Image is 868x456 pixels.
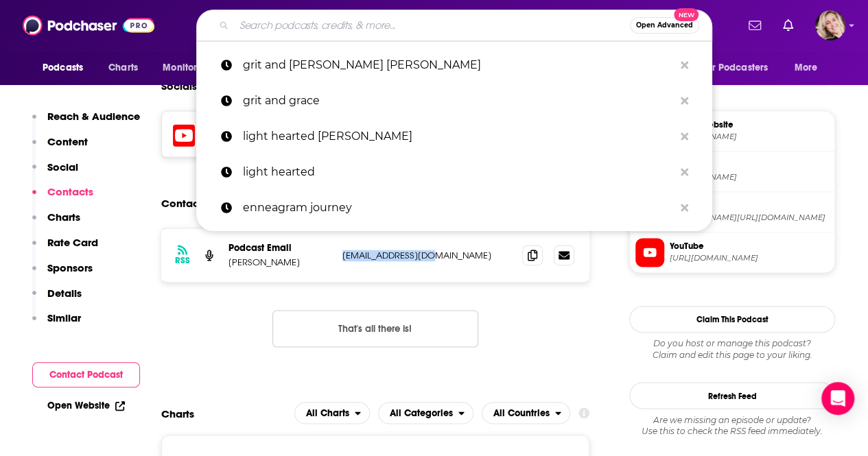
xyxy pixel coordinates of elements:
[815,10,845,40] img: User Profile
[674,8,699,21] span: New
[306,408,349,418] span: All Charts
[47,211,80,224] p: Charts
[196,10,712,41] div: Search podcasts, credits, & more...
[32,160,78,186] button: Social
[815,10,845,40] button: Show profile menu
[43,58,83,77] span: Podcasts
[670,200,829,212] span: Instagram
[815,10,845,40] span: Logged in as kkclayton
[670,172,829,182] span: anchor.fm
[33,55,101,81] button: open menu
[47,287,82,300] p: Details
[196,47,712,83] a: grit and [PERSON_NAME] [PERSON_NAME]
[272,310,478,347] button: Nothing here.
[629,382,835,409] button: Refresh Feed
[630,17,699,34] button: Open AdvancedNew
[243,83,674,119] p: grit and grace
[821,382,854,415] div: Open Intercom Messenger
[390,408,453,418] span: All Categories
[635,117,829,145] a: Official Website[DOMAIN_NAME]
[670,159,829,171] span: RSS Feed
[196,190,712,226] a: enneagram journey
[108,58,138,77] span: Charts
[294,402,370,424] h2: Platforms
[629,338,835,349] span: Do you host or manage this podcast?
[777,14,799,37] a: Show notifications dropdown
[228,242,331,254] p: Podcast Email
[635,197,829,226] a: Instagram[DOMAIN_NAME][URL][DOMAIN_NAME]
[47,110,140,123] p: Reach & Audience
[196,119,712,154] a: light hearted [PERSON_NAME]
[153,55,229,81] button: open menu
[47,400,125,411] a: Open Website
[493,408,550,418] span: All Countries
[32,261,93,287] button: Sponsors
[161,73,197,99] h2: Socials
[32,311,81,337] button: Similar
[99,55,146,81] a: Charts
[670,253,829,263] span: https://www.youtube.com/@GritandGracePodcastTX
[635,238,829,267] a: YouTube[URL][DOMAIN_NAME]
[32,185,93,211] button: Contacts
[629,338,835,360] div: Claim and edit this page to your liking.
[294,402,370,424] button: open menu
[32,362,140,387] button: Contact Podcast
[196,83,712,119] a: grit and grace
[243,119,674,154] p: light hearted britton
[47,311,81,324] p: Similar
[243,154,674,190] p: light hearted
[635,157,829,186] a: RSS Feed[DOMAIN_NAME]
[378,402,473,424] button: open menu
[629,414,835,436] div: Are we missing an episode or update? Use this to check the RSS feed immediately.
[482,402,570,424] h2: Countries
[670,132,829,142] span: gritgraceministrie.wixsite.com
[161,191,207,217] h2: Contacts
[175,255,190,266] h3: RSS
[196,154,712,190] a: light hearted
[47,236,98,249] p: Rate Card
[636,22,693,29] span: Open Advanced
[629,306,835,333] button: Claim This Podcast
[234,14,630,36] input: Search podcasts, credits, & more...
[32,135,88,160] button: Content
[161,407,194,420] h2: Charts
[32,110,140,135] button: Reach & Audience
[47,261,93,274] p: Sponsors
[23,12,154,38] img: Podchaser - Follow, Share and Rate Podcasts
[163,58,211,77] span: Monitoring
[795,58,818,77] span: More
[32,211,80,236] button: Charts
[785,55,835,81] button: open menu
[47,135,88,148] p: Content
[47,185,93,198] p: Contacts
[670,119,829,131] span: Official Website
[482,402,570,424] button: open menu
[702,58,768,77] span: For Podcasters
[243,47,674,83] p: grit and grace tonya burton
[342,250,511,261] p: [EMAIL_ADDRESS][DOMAIN_NAME]
[47,160,78,173] p: Social
[670,240,829,252] span: YouTube
[378,402,473,424] h2: Categories
[32,236,98,261] button: Rate Card
[670,213,829,223] span: instagram.com/grit.and.grace.podcast
[693,55,788,81] button: open menu
[743,14,766,37] a: Show notifications dropdown
[243,190,674,226] p: enneagram journey
[32,287,82,312] button: Details
[228,256,331,268] p: [PERSON_NAME]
